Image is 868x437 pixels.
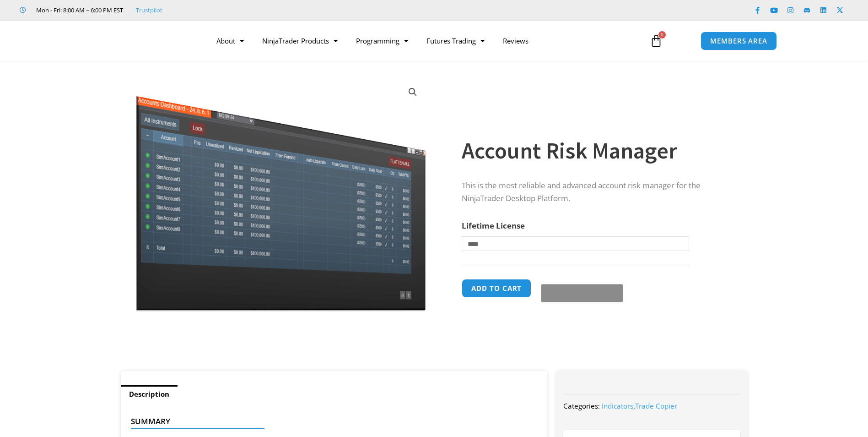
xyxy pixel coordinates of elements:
[602,401,677,410] span: ,
[404,84,421,100] a: View full-screen image gallery
[417,30,494,51] a: Futures Trading
[91,24,189,57] img: LogoAI | Affordable Indicators – NinjaTrader
[253,30,347,51] a: NinjaTrader Products
[121,385,178,403] a: Description
[462,279,531,298] button: Add to cart
[602,401,633,410] a: Indicators
[539,278,621,279] iframe: Secure payment input frame
[34,5,123,16] span: Mon - Fri: 8:00 AM – 6:00 PM EST
[636,27,676,54] a: 0
[701,32,777,50] a: MEMBERS AREA
[541,284,623,302] button: Buy with GPay
[462,135,729,167] h1: Account Risk Manager
[563,401,600,410] span: Categories:
[347,30,417,51] a: Programming
[134,77,428,311] img: Screenshot 2024-08-26 15462845454
[710,38,767,44] span: MEMBERS AREA
[658,31,666,38] span: 0
[462,179,729,206] p: This is the most reliable and advanced account risk manager for the NinjaTrader Desktop Platform.
[462,220,525,231] label: Lifetime License
[635,401,677,410] a: Trade Copier
[131,417,530,426] h4: Summary
[207,30,253,51] a: About
[207,30,639,51] nav: Menu
[494,30,538,51] a: Reviews
[136,5,162,16] a: Trustpilot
